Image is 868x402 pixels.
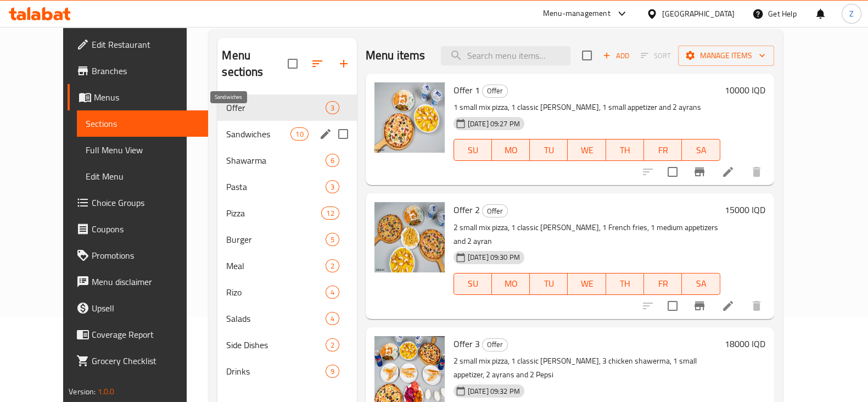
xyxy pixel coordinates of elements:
div: Menu-management [543,7,611,20]
a: Sections [77,110,208,137]
button: WE [568,273,606,295]
span: 3 [326,182,339,192]
span: Manage items [687,49,765,63]
div: [GEOGRAPHIC_DATA] [662,8,735,20]
span: Grocery Checklist [92,354,199,367]
div: items [326,286,339,299]
span: WE [572,276,601,292]
div: items [326,259,339,272]
span: SU [458,276,488,292]
button: FR [644,273,682,295]
span: Full Menu View [86,143,199,157]
span: Branches [92,64,199,77]
div: Offer3 [217,94,356,121]
span: TH [611,142,640,158]
span: 10 [291,129,307,139]
img: Offer 2 [374,202,445,272]
span: TU [534,276,563,292]
div: Burger5 [217,226,356,253]
div: Drinks9 [217,358,356,384]
p: 2 small mix pizza, 1 classic [PERSON_NAME], 3 chicken shawerma, 1 small appetizer, 2 ayrans and 2... [453,354,720,382]
button: FR [644,139,682,161]
span: SU [458,142,488,158]
div: Side Dishes2 [217,332,356,358]
div: items [326,154,339,167]
button: delete [743,293,770,319]
span: Pasta [226,180,325,193]
button: TH [606,139,644,161]
h6: 18000 IQD [725,336,765,351]
div: items [326,312,339,325]
span: 3 [326,103,339,113]
span: Select all sections [281,52,304,75]
span: [DATE] 09:32 PM [463,386,524,397]
button: TU [530,273,568,295]
span: Offer [226,101,325,114]
span: TH [611,276,640,292]
a: Grocery Checklist [68,348,208,374]
a: Edit menu item [721,299,735,312]
h6: 10000 IQD [725,82,765,98]
nav: Menu sections [217,90,356,389]
a: Menu disclaimer [68,269,208,295]
p: 2 small mix pizza, 1 classic [PERSON_NAME], 1 French fries, 1 medium appetizers and 2 ayran [453,221,720,248]
span: Offer [483,85,507,97]
span: MO [496,276,525,292]
a: Coupons [68,216,208,242]
span: [DATE] 09:27 PM [463,119,524,129]
span: Sandwiches [226,127,290,141]
a: Edit menu item [721,165,735,178]
span: Edit Menu [86,170,199,183]
span: Select section first [634,47,678,64]
span: Offer 1 [453,82,480,98]
button: Manage items [678,46,774,66]
span: Select to update [661,160,684,183]
span: Salads [226,312,325,325]
span: WE [572,142,601,158]
span: Pizza [226,206,321,220]
div: items [326,365,339,378]
span: 5 [326,235,339,245]
button: SA [682,139,720,161]
span: Offer 3 [453,336,480,352]
span: Meal [226,259,325,272]
a: Choice Groups [68,189,208,216]
button: Branch-specific-item [686,159,713,185]
span: SA [686,276,715,292]
div: items [326,338,339,351]
a: Menus [68,84,208,110]
span: Version: [69,384,96,399]
span: Coverage Report [92,328,199,341]
img: Offer 1 [374,82,445,153]
a: Edit Restaurant [68,31,208,58]
div: Shawarma6 [217,147,356,174]
div: Offer [482,204,508,217]
a: Full Menu View [77,137,208,163]
button: SU [453,139,492,161]
div: Shawarma [226,154,325,167]
button: TU [530,139,568,161]
span: FR [648,276,677,292]
span: Offer [483,338,507,351]
div: Pizza12 [217,200,356,226]
span: Select section [575,44,598,67]
a: Branches [68,58,208,84]
span: 4 [326,287,339,298]
div: Pasta3 [217,174,356,200]
span: Add [601,49,631,62]
span: Sections [86,117,199,130]
span: SA [686,142,715,158]
span: MO [496,142,525,158]
p: 1 small mix pizza, 1 classic [PERSON_NAME], 1 small appetizer and 2 ayrans [453,101,720,114]
div: Rizo4 [217,279,356,305]
a: Coverage Report [68,321,208,348]
h6: 15000 IQD [725,202,765,217]
span: Menu disclaimer [92,275,199,288]
span: 6 [326,155,339,166]
div: Burger [226,233,325,246]
span: Side Dishes [226,338,325,351]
